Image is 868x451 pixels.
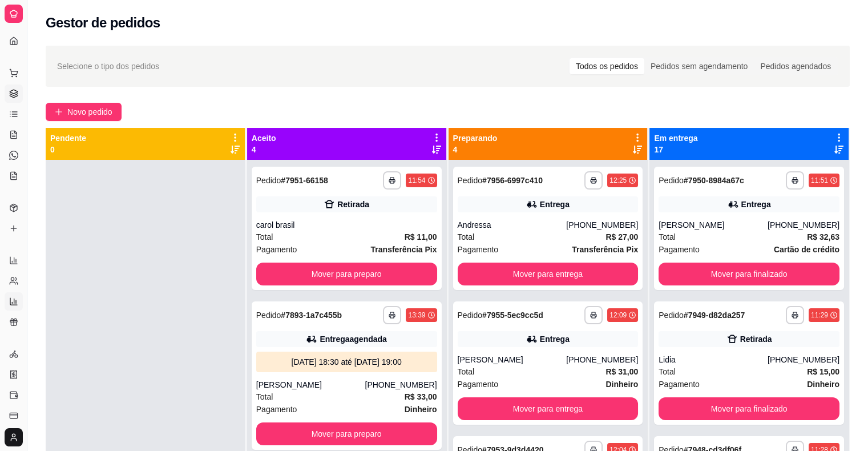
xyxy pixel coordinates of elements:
div: Entrega agendada [320,333,386,345]
span: Pedido [659,311,684,320]
strong: # 7956-6997c410 [482,176,543,185]
div: Lidia [659,354,768,365]
p: 4 [453,144,498,155]
div: 11:29 [811,311,828,320]
span: Pagamento [256,403,297,416]
span: Pedido [256,311,281,320]
div: Andressa [458,219,567,231]
span: Total [458,231,475,243]
strong: # 7955-5ec9cc5d [482,311,543,320]
div: 13:39 [408,311,425,320]
strong: # 7893-1a7c455b [281,311,342,320]
div: Pedidos agendados [754,58,837,74]
strong: Dinheiro [807,380,839,389]
span: Pagamento [659,243,700,256]
strong: Dinheiro [405,405,437,414]
strong: Dinheiro [605,380,638,389]
button: Mover para preparo [256,263,437,285]
p: Aceito [252,132,276,144]
p: 0 [50,144,86,155]
div: Retirada [337,199,369,210]
div: 11:51 [811,176,828,185]
span: Pedido [256,176,281,185]
strong: Transferência Pix [572,245,638,254]
div: Entrega [540,199,570,210]
p: 4 [252,144,276,155]
div: Entrega [741,199,771,210]
div: [PHONE_NUMBER] [566,354,638,365]
div: [PHONE_NUMBER] [365,379,437,390]
p: Em entrega [654,132,697,144]
span: Total [659,231,676,243]
strong: R$ 31,00 [605,367,638,376]
p: Pendente [50,132,86,144]
strong: # 7951-66158 [281,176,328,185]
span: Pagamento [458,243,499,256]
button: Novo pedido [46,103,122,121]
span: Pagamento [458,378,499,390]
p: Preparando [453,132,498,144]
strong: Transferência Pix [371,245,437,254]
strong: # 7950-8984a67c [684,176,744,185]
div: 12:09 [609,311,627,320]
strong: Cartão de crédito [774,245,839,254]
strong: R$ 33,00 [405,392,437,401]
strong: R$ 15,00 [807,367,839,376]
span: Pedido [458,176,483,185]
div: [DATE] 18:30 até [DATE] 19:00 [261,356,433,368]
div: [PERSON_NAME] [659,219,768,231]
p: 17 [654,144,697,155]
span: Pagamento [256,243,297,256]
div: [PHONE_NUMBER] [768,354,839,365]
button: Mover para preparo [256,422,437,445]
div: 11:54 [408,176,425,185]
div: [PERSON_NAME] [256,379,365,390]
span: Total [659,365,676,378]
strong: R$ 11,00 [405,232,437,241]
span: Selecione o tipo dos pedidos [57,60,159,73]
div: Entrega [540,333,570,345]
span: Pedido [659,176,684,185]
div: carol brasil [256,219,437,231]
div: [PERSON_NAME] [458,354,567,365]
span: Pedido [458,311,483,320]
button: Mover para entrega [458,397,639,420]
strong: R$ 27,00 [605,232,638,241]
button: Mover para finalizado [659,263,839,285]
span: Total [458,365,475,378]
span: Novo pedido [67,106,112,118]
div: Pedidos sem agendamento [644,58,754,74]
div: Todos os pedidos [570,58,644,74]
span: Total [256,390,273,403]
div: Retirada [740,333,772,345]
strong: # 7949-d82da257 [684,311,745,320]
button: Mover para finalizado [659,397,839,420]
strong: R$ 32,63 [807,232,839,241]
button: Mover para entrega [458,263,639,285]
span: Pagamento [659,378,700,390]
span: plus [55,108,63,116]
span: Total [256,231,273,243]
div: 12:25 [609,176,627,185]
h2: Gestor de pedidos [46,14,160,32]
div: [PHONE_NUMBER] [768,219,839,231]
div: [PHONE_NUMBER] [566,219,638,231]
